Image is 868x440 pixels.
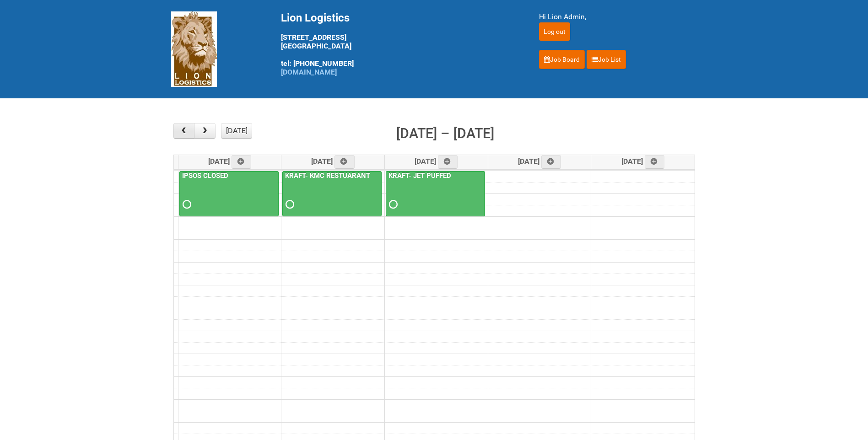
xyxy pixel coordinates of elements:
span: [DATE] [311,157,355,166]
span: Lion Logistics [281,11,350,24]
span: [DATE] [208,157,252,166]
input: Log out [539,22,570,41]
h2: [DATE] – [DATE] [396,123,494,144]
a: Add an event [438,155,458,169]
a: KRAFT- JET PUFFED [386,171,485,217]
a: KRAFT- KMC RESTUARANT [282,171,382,217]
a: Add an event [334,155,355,169]
span: Requested [286,201,292,208]
span: [DATE] [415,157,458,166]
a: IPSOS CLOSED [180,172,230,180]
a: KRAFT- KMC RESTUARANT [283,172,372,180]
span: [DATE] [621,157,665,166]
span: Requested [389,201,395,208]
span: Requested [183,201,189,208]
a: Add an event [232,155,252,169]
a: Job Board [539,50,585,69]
div: [STREET_ADDRESS] [GEOGRAPHIC_DATA] tel: [PHONE_NUMBER] [281,11,516,76]
a: IPSOS CLOSED [179,171,279,217]
a: [DOMAIN_NAME] [281,68,337,76]
a: Add an event [645,155,665,169]
a: Lion Logistics [171,44,217,53]
div: Hi Lion Admin, [539,11,697,22]
a: KRAFT- JET PUFFED [387,172,453,180]
img: Lion Logistics [171,11,217,87]
a: Add an event [541,155,561,169]
span: [DATE] [518,157,561,166]
button: [DATE] [221,123,252,139]
a: Job List [587,50,626,69]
